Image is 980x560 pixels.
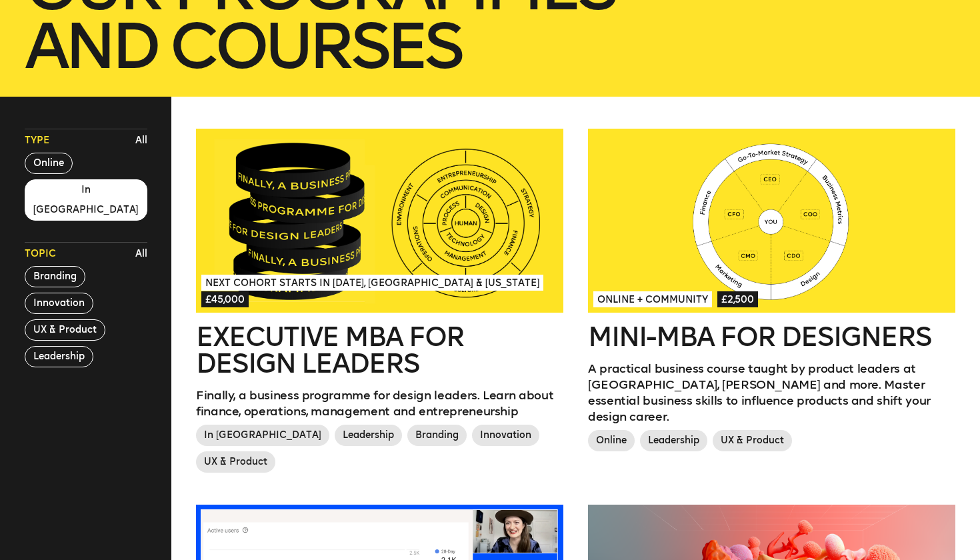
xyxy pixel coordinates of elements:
button: Leadership [25,346,93,367]
span: Type [25,134,49,147]
button: Innovation [25,293,93,314]
span: £2,500 [717,291,758,307]
span: UX & Product [196,451,275,473]
p: A practical business course taught by product leaders at [GEOGRAPHIC_DATA], [PERSON_NAME] and mor... [588,361,955,425]
span: Online + Community [593,291,712,307]
span: Online [588,430,635,451]
span: £45,000 [201,291,249,307]
span: UX & Product [713,430,792,451]
span: Branding [407,425,467,446]
span: In [GEOGRAPHIC_DATA] [196,425,329,446]
button: Branding [25,266,85,287]
button: Online [25,153,73,174]
span: Next Cohort Starts in [DATE], [GEOGRAPHIC_DATA] & [US_STATE] [201,275,543,291]
p: Finally, a business programme for design leaders. Learn about finance, operations, management and... [196,387,563,419]
h2: Executive MBA for Design Leaders [196,323,563,377]
button: In [GEOGRAPHIC_DATA] [25,179,147,221]
a: Next Cohort Starts in [DATE], [GEOGRAPHIC_DATA] & [US_STATE]£45,000Executive MBA for Design Leade... [196,129,563,478]
a: Online + Community£2,500Mini-MBA for DesignersA practical business course taught by product leade... [588,129,955,457]
span: Leadership [335,425,402,446]
span: Leadership [640,430,707,451]
h2: Mini-MBA for Designers [588,323,955,350]
button: All [132,131,151,151]
span: Topic [25,247,56,261]
button: All [132,244,151,264]
span: Innovation [472,425,539,446]
button: UX & Product [25,319,105,341]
